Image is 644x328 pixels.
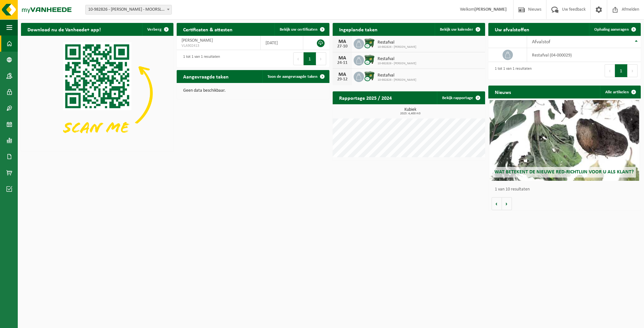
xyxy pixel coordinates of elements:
[336,56,349,61] div: MA
[21,36,173,150] img: Download de VHEPlus App
[147,27,161,32] span: Verberg
[336,39,349,44] div: MA
[378,45,416,49] span: 10-982826 - [PERSON_NAME]
[378,73,416,78] span: Restafval
[280,27,317,32] span: Bekijk uw certificaten
[333,23,384,36] h2: Ingeplande taken
[336,112,485,115] span: 2025: 4,400 m3
[594,27,629,32] span: Ophaling aanvragen
[316,52,326,65] button: Next
[333,91,398,104] h2: Rapportage 2025 / 2024
[364,71,375,82] img: WB-1100-CU
[336,44,349,49] div: 27-10
[336,72,349,77] div: MA
[527,48,641,62] td: restafval (04-000029)
[336,61,349,65] div: 24-11
[21,23,107,36] h2: Download nu de Vanheede+ app!
[183,88,323,93] p: Geen data beschikbaar.
[336,77,349,82] div: 29-12
[177,70,235,83] h2: Aangevraagde taken
[437,91,484,104] a: Bekijk rapportage
[364,38,375,49] img: WB-1100-CU
[142,23,173,36] button: Verberg
[628,64,638,77] button: Next
[490,100,639,181] a: Wat betekent de nieuwe RED-richtlijn voor u als klant?
[378,78,416,82] span: 10-982826 - [PERSON_NAME]
[474,7,507,12] strong: [PERSON_NAME]
[182,43,255,48] span: VLA902413
[267,75,317,79] span: Toon de aangevraagde taken
[378,62,416,66] span: 10-982826 - [PERSON_NAME]
[275,23,329,36] a: Bekijk uw certificaten
[494,169,634,175] span: Wat betekent de nieuwe RED-richtlijn voor u als klant?
[85,5,172,15] span: 10-982826 - GEENS MARC - MOORSLEDE
[532,39,550,45] span: Afvalstof
[605,64,615,77] button: Previous
[336,108,485,115] h3: Kubiek
[304,52,316,65] button: 1
[488,86,517,98] h2: Nieuws
[495,187,638,192] p: 1 van 10 resultaten
[261,36,303,50] td: [DATE]
[502,197,512,210] button: Volgende
[182,38,213,43] span: [PERSON_NAME]
[589,23,640,36] a: Ophaling aanvragen
[492,64,532,78] div: 1 tot 1 van 1 resultaten
[615,64,628,77] button: 1
[378,56,416,62] span: Restafval
[262,70,329,83] a: Toon de aangevraagde taken
[378,40,416,45] span: Restafval
[488,23,536,36] h2: Uw afvalstoffen
[440,27,473,32] span: Bekijk uw kalender
[435,23,484,36] a: Bekijk uw kalender
[600,86,640,98] a: Alle artikelen
[177,23,239,36] h2: Certificaten & attesten
[364,54,375,65] img: WB-1100-CU
[86,5,171,14] span: 10-982826 - GEENS MARC - MOORSLEDE
[180,52,220,66] div: 1 tot 1 van 1 resultaten
[492,197,502,210] button: Vorige
[293,52,304,65] button: Previous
